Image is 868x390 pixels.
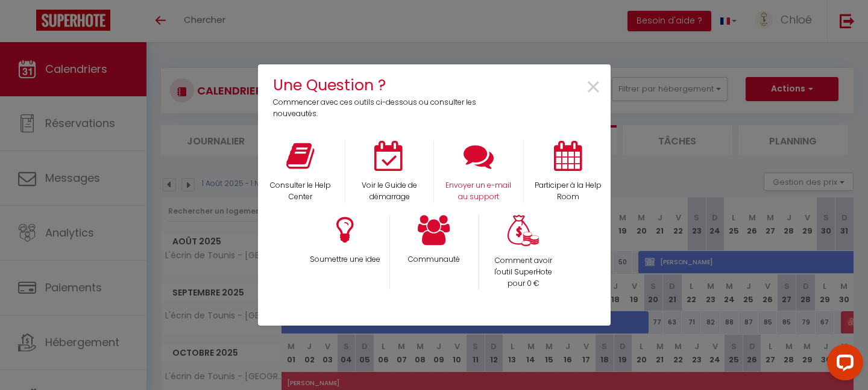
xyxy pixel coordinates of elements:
button: Close [585,74,602,101]
img: Money bag [508,215,539,247]
p: Consulter le Help Center [264,180,338,203]
iframe: LiveChat chat widget [817,339,868,390]
p: Soumettre une idee [308,254,382,265]
p: Commencer avec ces outils ci-dessous ou consulter les nouveautés. [273,97,485,120]
p: Comment avoir l'outil SuperHote pour 0 € [487,255,560,289]
h4: Une Question ? [273,73,485,97]
span: × [585,69,602,107]
p: Communauté [398,254,470,265]
p: Envoyer un e-mail au support [442,180,515,203]
p: Voir le Guide de démarrage [353,180,426,203]
p: Participer à la Help Room [532,180,605,203]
